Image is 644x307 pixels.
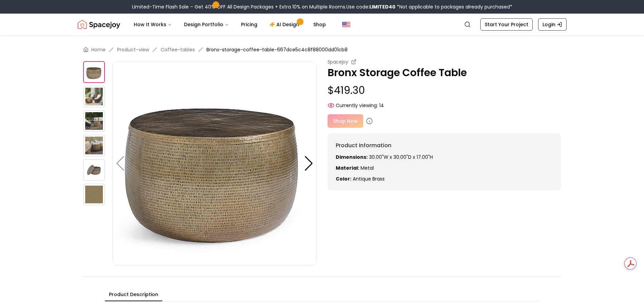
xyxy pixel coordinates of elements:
[117,46,149,53] a: Product-view
[83,46,561,53] nav: breadcrumb
[83,61,105,83] img: https://storage.googleapis.com/spacejoy-main/assets/667dce5c4c8f88000dd01cb8/product_0_f1f4i0dapf4
[83,110,105,132] img: https://storage.googleapis.com/spacejoy-main/assets/667dce5c4c8f88000dd01cb8/product_2_h905d8m62moc
[538,18,567,31] a: Login
[83,184,105,205] img: https://storage.googleapis.com/spacejoy-main/assets/667dce5c4c8f88000dd01cb8/product_5_nd85cmjnnkb
[361,165,374,171] span: Metal
[342,20,350,29] img: United States
[91,46,106,53] a: Home
[336,102,378,109] span: Currently viewing:
[78,14,567,35] nav: Global
[236,18,263,31] a: Pricing
[328,84,561,97] p: $419.30
[128,18,331,31] nav: Main
[128,18,177,31] button: How It Works
[78,18,120,31] a: Spacejoy
[83,159,105,181] img: https://storage.googleapis.com/spacejoy-main/assets/667dce5c4c8f88000dd01cb8/product_4_dm8okplh05f
[336,165,359,171] strong: Material:
[161,46,195,53] a: Coffee-tables
[206,46,348,53] span: Bronx-storage-coffee-table-667dce5c4c8f88000dd01cb8
[346,3,395,10] span: Use code:
[336,154,553,160] p: 30.00"W x 30.00"D x 17.00"H
[112,61,317,266] img: https://storage.googleapis.com/spacejoy-main/assets/667dce5c4c8f88000dd01cb8/product_0_f1f4i0dapf4
[78,18,120,31] img: Spacejoy Logo
[132,3,512,10] div: Limited-Time Flash Sale – Get 40% OFF All Design Packages + Extra 10% on Multiple Rooms.
[328,67,561,79] p: Bronx Storage Coffee Table
[336,154,368,160] strong: Dimensions:
[328,58,348,65] small: Spacejoy
[308,18,331,31] a: Shop
[395,3,512,10] span: *Not applicable to packages already purchased*
[336,141,553,150] h6: Product Information
[83,135,105,156] img: https://storage.googleapis.com/spacejoy-main/assets/667dce5c4c8f88000dd01cb8/product_3_da2b9ba5dl1g
[369,3,395,10] b: LIMITED40
[353,175,385,182] span: antique brass
[480,18,533,31] a: Start Your Project
[379,102,384,109] span: 14
[264,18,307,31] a: AI Design
[83,86,105,107] img: https://storage.googleapis.com/spacejoy-main/assets/667dce5c4c8f88000dd01cb8/product_1_l53o75a05fb
[105,288,162,301] button: Product Description
[179,18,234,31] button: Design Portfolio
[336,175,351,182] strong: Color:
